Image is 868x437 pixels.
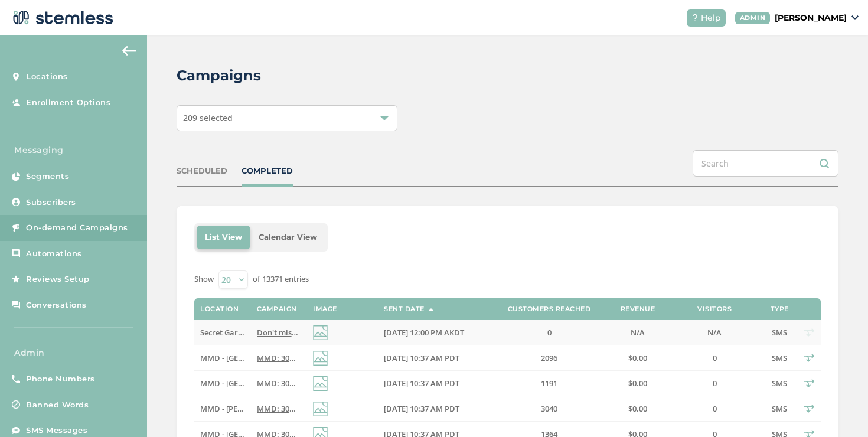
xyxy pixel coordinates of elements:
img: icon-img-d887fa0c.svg [313,351,328,366]
li: Calendar View [250,226,325,249]
span: 0 [713,353,717,363]
span: Locations [26,71,68,83]
label: 1191 [496,379,602,389]
label: 0 [673,353,756,363]
label: Revenue [621,305,655,313]
h2: Campaigns [177,65,261,86]
span: 0 [713,378,717,389]
span: [DATE] 10:37 AM PDT [384,403,459,414]
label: SMS [768,404,791,414]
label: $0.00 [614,379,661,389]
span: SMS [772,403,787,414]
img: icon-arrow-back-accent-c549486e.svg [122,46,136,56]
span: 209 selected [183,112,233,123]
span: $0.00 [628,378,647,389]
img: icon-img-d887fa0c.svg [313,402,328,416]
span: Banned Words [26,399,89,411]
span: [DATE] 12:00 PM AKDT [384,327,464,338]
img: icon-sort-1e1d7615.svg [428,308,434,311]
span: 3040 [541,403,557,414]
label: Visitors [697,305,732,313]
label: SMS [768,353,791,363]
label: Sent Date [384,305,425,313]
label: SMS [768,379,791,389]
span: Automations [26,248,82,260]
label: 0 [496,328,602,338]
span: MMD - [PERSON_NAME] [200,403,286,414]
img: icon-help-white-03924b79.svg [691,14,699,21]
label: Customers Reached [508,305,591,313]
label: $0.00 [614,353,661,363]
span: $0.00 [628,353,647,363]
span: Help [701,12,721,24]
label: $0.00 [614,404,661,414]
span: Subscribers [26,197,76,208]
span: Segments [26,171,69,182]
span: MMD: 30% OFF Connected every [DATE] in October PLUS Alien Labs BOGO every [DATE]! Click for detai... [257,353,718,363]
label: 10/01/2025 12:00 PM AKDT [384,328,484,338]
span: $0.00 [628,403,647,414]
label: Location [200,305,239,313]
span: 1191 [541,378,557,389]
img: icon_down-arrow-small-66adaf34.svg [851,15,859,20]
span: MMD: 30% OFF Connected every [DATE] in October PLUS Alien Labs BOGO every [DATE]! Click for detai... [257,378,718,389]
div: COMPLETED [242,165,293,177]
span: Phone Numbers [26,373,95,385]
span: SMS [772,378,787,389]
label: 10/01/2025 10:37 AM PDT [384,379,484,389]
iframe: Chat Widget [809,380,868,437]
div: SCHEDULED [177,165,227,177]
span: Conversations [26,299,87,311]
label: Secret Garden [200,328,244,338]
label: MMD - Redwood City [200,353,244,363]
label: 0 [673,404,756,414]
label: 2096 [496,353,602,363]
span: N/A [707,327,722,338]
span: Don't miss [DATE] epic PFD wheel, bring a friend to sign up and get two spins! Reply END to cancel [257,327,611,338]
span: 0 [713,403,717,414]
span: MMD - [GEOGRAPHIC_DATA] [200,378,304,389]
span: SMS [772,327,787,338]
label: 3040 [496,404,602,414]
span: [DATE] 10:37 AM PDT [384,353,459,363]
input: Search [693,150,838,177]
label: MMD - Marina Del Rey [200,404,244,414]
span: N/A [631,327,645,338]
span: 0 [547,327,552,338]
label: 0 [673,379,756,389]
span: Secret Garden [200,327,252,338]
div: ADMIN [735,12,771,24]
label: Type [771,305,789,313]
label: of 13371 entries [253,273,309,285]
span: 2096 [541,353,557,363]
label: N/A [673,328,756,338]
span: SMS Messages [26,425,87,436]
label: Image [313,305,337,313]
img: icon-img-d887fa0c.svg [313,325,328,340]
label: 10/01/2025 10:37 AM PDT [384,404,484,414]
label: MMD: 30% OFF Connected every Wednesday in October PLUS Alien Labs BOGO every Tuesday! Click for d... [257,353,301,363]
label: MMD - North Hollywood [200,379,244,389]
img: logo-dark-0685b13c.svg [9,6,113,30]
img: icon-img-d887fa0c.svg [313,376,328,391]
label: N/A [614,328,661,338]
span: SMS [772,353,787,363]
li: List View [197,226,250,249]
p: [PERSON_NAME] [775,12,847,24]
label: Show [194,273,214,285]
label: MMD: 30% OFF Connected every Wednesday in October PLUS Alien Labs BOGO every Tuesday! Click for d... [257,404,301,414]
span: Reviews Setup [26,273,90,285]
span: [DATE] 10:37 AM PDT [384,378,459,389]
label: Don't miss today's epic PFD wheel, bring a friend to sign up and get two spins! Reply END to cancel [257,328,301,338]
label: MMD: 30% OFF Connected every Wednesday in October PLUS Alien Labs BOGO every Tuesday! Click for d... [257,379,301,389]
span: MMD - [GEOGRAPHIC_DATA] [200,353,304,363]
span: MMD: 30% OFF Connected every [DATE] in October PLUS Alien Labs BOGO every [DATE]! Click for detai... [257,403,718,414]
label: Campaign [257,305,297,313]
span: On-demand Campaigns [26,222,128,234]
label: 10/01/2025 10:37 AM PDT [384,353,484,363]
label: SMS [768,328,791,338]
span: Enrollment Options [26,97,110,109]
